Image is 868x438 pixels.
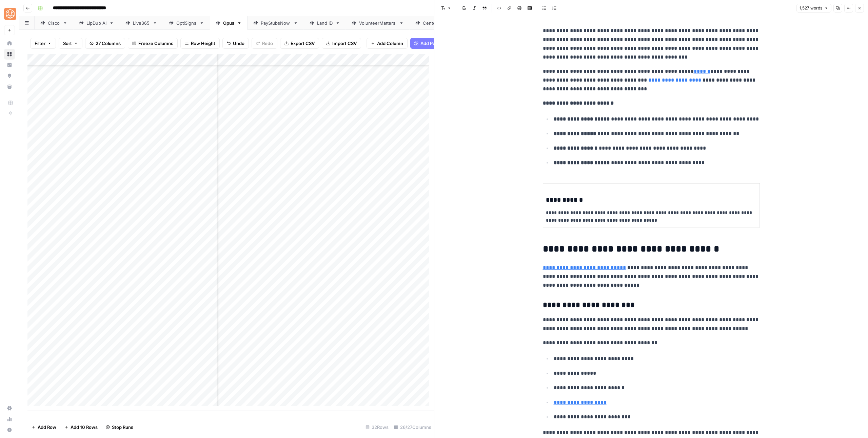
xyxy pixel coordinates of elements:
[27,422,60,433] button: Add Row
[35,40,45,47] span: Filter
[71,424,98,431] span: Add 10 Rows
[191,40,215,47] span: Row Height
[138,40,173,47] span: Freeze Columns
[128,38,178,49] button: Freeze Columns
[222,38,249,49] button: Undo
[796,4,831,13] button: 1,527 words
[367,38,408,49] button: Add Column
[4,424,15,435] button: Help + Support
[332,40,357,47] span: Import CSV
[4,5,15,22] button: Workspace: SimpleTiger
[322,38,361,49] button: Import CSV
[48,20,60,26] div: Cisco
[102,422,137,433] button: Stop Runs
[120,16,163,30] a: Live365
[317,20,333,26] div: Land ID
[377,40,403,47] span: Add Column
[133,20,150,26] div: Live365
[85,38,125,49] button: 27 Columns
[112,424,133,431] span: Stop Runs
[420,40,457,47] span: Add Power Agent
[4,60,15,70] a: Insights
[163,16,210,30] a: OptiSigns
[4,8,16,20] img: SimpleTiger Logo
[252,38,277,49] button: Redo
[176,20,197,26] div: OptiSigns
[4,81,15,92] a: Your Data
[410,38,461,49] button: Add Power Agent
[35,16,73,30] a: Cisco
[262,40,273,47] span: Redo
[4,403,15,414] a: Settings
[410,16,461,30] a: Centerbase
[4,414,15,424] a: Usage
[291,40,315,47] span: Export CSV
[800,5,822,11] span: 1,527 words
[304,16,346,30] a: Land ID
[233,40,244,47] span: Undo
[86,20,106,26] div: LipDub AI
[363,422,391,433] div: 32 Rows
[280,38,319,49] button: Export CSV
[223,20,234,26] div: Opus
[180,38,220,49] button: Row Height
[359,20,396,26] div: VolunteerMatters
[4,49,15,60] a: Browse
[4,70,15,81] a: Opportunities
[423,20,448,26] div: Centerbase
[59,38,82,49] button: Sort
[261,20,291,26] div: PayStubsNow
[248,16,304,30] a: PayStubsNow
[38,424,56,431] span: Add Row
[346,16,410,30] a: VolunteerMatters
[60,422,102,433] button: Add 10 Rows
[391,422,434,433] div: 26/27 Columns
[96,40,121,47] span: 27 Columns
[4,38,15,49] a: Home
[63,40,72,47] span: Sort
[73,16,120,30] a: LipDub AI
[30,38,56,49] button: Filter
[210,16,248,30] a: Opus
